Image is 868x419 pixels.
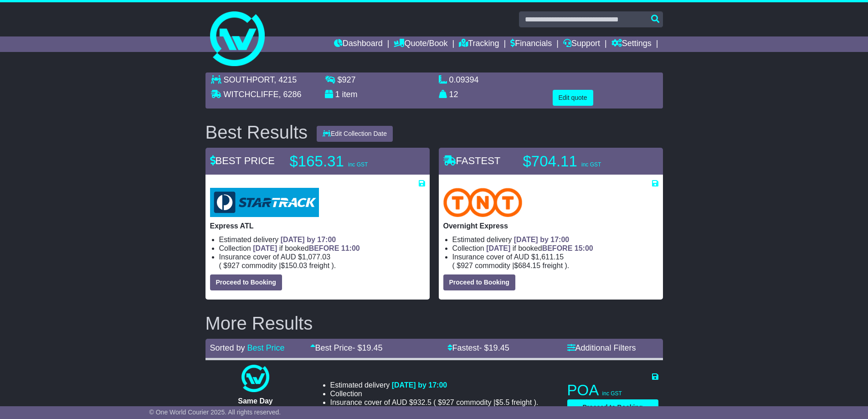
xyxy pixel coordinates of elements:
[247,343,285,352] a: Best Price
[479,343,509,352] span: - $
[392,381,447,389] span: [DATE] by 17:00
[338,75,356,84] span: $
[442,398,454,406] span: 927
[518,262,540,269] span: 684.15
[567,343,636,352] a: Additional Filters
[219,261,336,270] span: ( ).
[459,36,499,52] a: Tracking
[253,244,277,252] span: [DATE]
[499,398,509,406] span: 5.5
[219,235,425,244] li: Estimated delivery
[436,398,534,406] span: $ $
[581,161,601,168] span: inc GST
[602,390,622,397] span: inc GST
[342,75,356,84] span: 927
[241,262,277,269] span: Commodity
[456,398,491,406] span: Commodity
[253,244,360,252] span: if booked
[317,126,393,142] button: Edit Collection Date
[310,343,383,352] a: Best Price- $19.45
[489,343,509,352] span: 19.45
[535,253,564,261] span: 1,611.15
[433,398,538,407] span: ( ).
[443,155,501,166] span: FASTEST
[210,222,425,230] p: Express ATL
[302,253,330,261] span: 1,077.03
[452,253,564,261] span: Insurance cover of AUD $
[241,365,269,392] img: One World Courier: Same Day Nationwide(quotes take 0.5-1 hour)
[279,262,281,269] span: |
[510,36,552,52] a: Financials
[201,122,313,142] div: Best Results
[449,75,479,84] span: 0.09394
[210,343,245,352] span: Sorted by
[334,36,383,52] a: Dashboard
[330,389,539,398] li: Collection
[309,244,339,252] span: BEFORE
[514,236,570,243] span: [DATE] by 17:00
[542,244,573,252] span: BEFORE
[512,398,532,406] span: Freight
[341,244,360,252] span: 11:00
[611,36,652,52] a: Settings
[210,188,319,217] img: StarTrack: Express ATL
[224,75,274,84] span: SOUTHPORT
[342,90,358,99] span: item
[553,90,593,106] button: Edit quote
[512,262,514,269] span: |
[567,399,658,415] button: Proceed to Booking
[447,343,509,352] a: Fastest- $19.45
[149,409,281,416] span: © One World Courier 2025. All rights reserved.
[443,222,658,230] p: Overnight Express
[224,90,279,99] span: WITCHCLIFFE
[219,244,425,253] li: Collection
[285,262,307,269] span: 150.03
[330,398,431,407] span: Insurance cover of AUD $
[452,261,570,270] span: ( ).
[486,244,593,252] span: if booked
[449,90,458,99] span: 12
[523,152,637,171] p: $704.11
[210,155,275,166] span: BEST PRICE
[219,253,331,261] span: Insurance cover of AUD $
[475,262,510,269] span: Commodity
[348,161,368,168] span: inc GST
[443,188,523,217] img: TNT Domestic: Overnight Express
[353,343,383,352] span: - $
[221,262,332,269] span: $ $
[281,236,336,243] span: [DATE] by 17:00
[274,75,297,84] span: , 4215
[335,90,340,99] span: 1
[543,262,563,269] span: Freight
[443,274,515,290] button: Proceed to Booking
[290,152,404,171] p: $165.31
[452,244,658,253] li: Collection
[330,381,539,389] li: Estimated delivery
[567,381,658,399] p: POA
[455,262,565,269] span: $ $
[563,36,600,52] a: Support
[227,262,240,269] span: 927
[309,262,329,269] span: Freight
[205,313,663,333] h2: More Results
[575,244,593,252] span: 15:00
[210,274,282,290] button: Proceed to Booking
[394,36,447,52] a: Quote/Book
[486,244,510,252] span: [DATE]
[452,235,658,244] li: Estimated delivery
[493,398,495,406] span: |
[279,90,302,99] span: , 6286
[461,262,473,269] span: 927
[413,398,431,406] span: 932.5
[362,343,383,352] span: 19.45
